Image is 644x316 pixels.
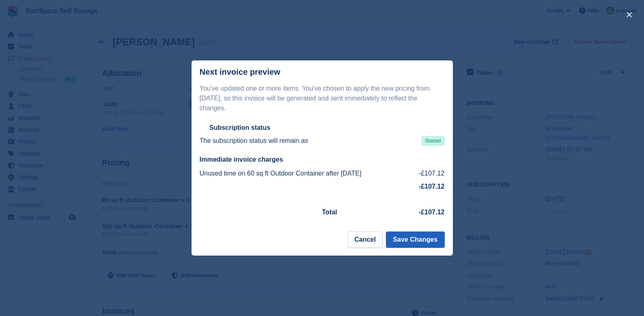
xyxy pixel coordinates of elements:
p: You've updated one or more items. You've chosen to apply the new pricing from [DATE], so this inv... [200,84,445,113]
strong: -£107.12 [419,183,444,190]
button: Cancel [348,231,383,248]
span: Started [421,136,445,146]
button: Save Changes [386,231,444,248]
strong: Total [322,209,337,216]
td: -£107.12 [411,167,445,180]
h2: Immediate invoice charges [200,156,445,164]
strong: -£107.12 [419,209,444,216]
td: Unused time on 60 sq ft Outdoor Container after [DATE] [200,167,411,180]
p: Next invoice preview [200,67,281,77]
p: The subscription status will remain as [200,136,308,146]
h2: Subscription status [209,124,270,132]
button: close [623,8,636,21]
